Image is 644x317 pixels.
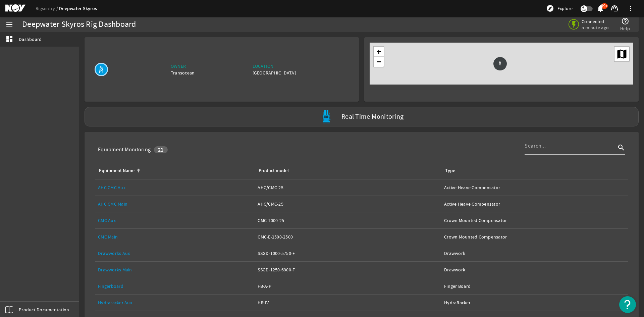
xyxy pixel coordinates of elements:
[258,266,439,273] div: SSGD-1250-6900-F
[98,179,252,196] a: AHC CMC Aux
[377,57,381,66] span: −
[59,5,97,12] a: Deepwater Skyros
[543,3,575,14] button: Explore
[171,63,195,69] div: Owner
[444,212,625,228] a: Crown Mounted Compensator
[444,167,623,174] div: Type
[623,0,639,16] button: more_vert
[258,179,439,196] a: AHC/CMC-25
[546,4,554,12] mat-icon: explore
[445,167,455,174] div: Type
[374,47,384,57] a: Zoom in
[597,5,604,12] button: 99+
[557,5,573,12] span: Explore
[98,234,118,240] a: CMC Main
[444,250,625,257] div: Drawwork
[258,299,439,306] div: HR-IV
[258,217,439,224] div: CMC-1000-25
[258,201,439,207] div: AHC/CMC-25
[99,167,135,174] div: Equipment Name
[444,266,625,273] div: Drawwork
[582,18,610,24] span: Connected
[5,20,13,29] mat-icon: menu
[258,283,439,289] div: FB-A-P
[614,47,629,61] a: Layers
[253,63,296,69] div: Location
[258,233,439,240] div: CMC-E-1500-2500
[258,167,436,174] div: Product model
[621,17,629,25] mat-icon: help_outline
[620,25,630,32] span: Help
[444,196,625,212] a: Active Heave Compensator
[19,306,69,313] span: Product Documentation
[582,24,610,31] span: a minute ago
[444,295,625,311] a: HydraRacker
[98,201,127,207] a: AHC CMC Main
[154,146,168,153] div: 21
[98,167,250,174] div: Equipment Name
[258,196,439,212] a: AHC/CMC-25
[98,212,252,228] a: CMC Aux
[444,245,625,261] a: Drawwork
[19,36,42,43] span: Dashboard
[258,262,439,278] a: SSGD-1250-6900-F
[98,278,252,294] a: Fingerboard
[98,146,151,153] div: Equipment Monitoring
[22,21,136,28] div: Deepwater Skyros Rig Dashboard
[98,184,125,191] a: AHC CMC Aux
[98,229,252,245] a: CMC Main
[596,4,604,12] mat-icon: notifications
[617,144,625,152] i: search
[98,295,252,311] a: Hydraracker Aux
[444,299,625,306] div: HydraRacker
[5,35,13,43] mat-icon: dashboard
[525,142,616,150] input: Search...
[258,229,439,245] a: CMC-E-1500-2500
[258,278,439,294] a: FB-A-P
[36,5,59,11] a: Rigsentry
[444,278,625,294] a: Finger Board
[253,69,296,76] div: [GEOGRAPHIC_DATA]
[374,57,384,67] a: Zoom out
[98,217,116,223] a: CMC Aux
[258,295,439,311] a: HR-IV
[258,250,439,257] div: SSGD-1000-5750-F
[320,110,333,123] img: Bluepod.svg
[98,250,130,256] a: Drawworks Aux
[619,296,636,313] button: Open Resource Center
[444,262,625,278] a: Drawwork
[444,179,625,196] a: Active Heave Compensator
[98,196,252,212] a: AHC CMC Main
[444,283,625,289] div: Finger Board
[610,4,619,12] mat-icon: support_agent
[341,113,404,120] label: Real Time Monitoring
[444,229,625,245] a: Crown Mounted Compensator
[258,245,439,261] a: SSGD-1000-5750-F
[98,267,132,273] a: Drawworks Main
[98,283,123,289] a: Fingerboard
[259,167,289,174] div: Product model
[377,47,381,56] span: +
[444,201,625,207] div: Active Heave Compensator
[98,300,132,306] a: Hydraracker Aux
[171,69,195,76] div: Transocean
[444,233,625,240] div: Crown Mounted Compensator
[82,107,641,126] a: Real Time Monitoring
[444,184,625,191] div: Active Heave Compensator
[258,184,439,191] div: AHC/CMC-25
[444,217,625,224] div: Crown Mounted Compensator
[98,262,252,278] a: Drawworks Main
[258,212,439,228] a: CMC-1000-25
[98,245,252,261] a: Drawworks Aux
